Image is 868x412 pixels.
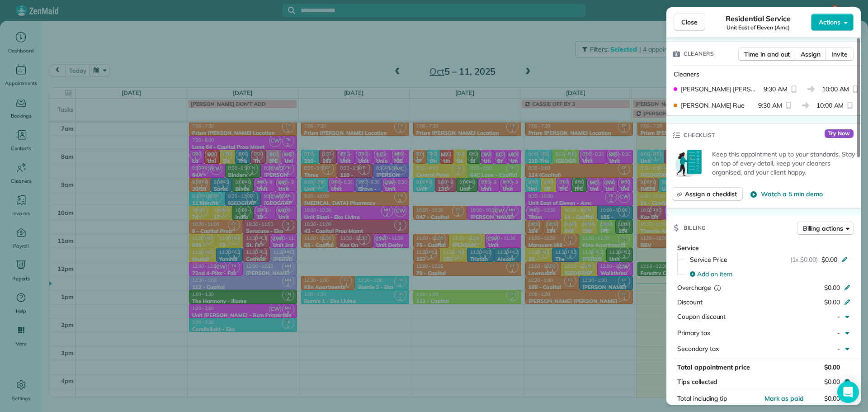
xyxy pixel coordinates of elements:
[681,85,760,94] span: [PERSON_NAME] [PERSON_NAME]-German
[677,377,717,386] span: Tips collected
[738,47,796,61] button: Time in and out
[750,189,822,199] button: Watch a 5 min demo
[761,189,822,199] span: Watch a 5 min demo
[764,394,804,403] span: Mark as paid
[826,47,854,61] button: Invite
[803,224,843,233] span: Billing actions
[684,49,714,58] span: Cleaners
[726,13,790,24] span: Residential Service
[795,47,826,61] button: Assign
[677,363,750,371] span: Total appointment price
[822,85,849,94] span: 10:00 AM
[674,70,699,78] span: Cleaners
[677,283,755,292] div: Overcharge
[677,329,710,337] span: Primary tax
[677,394,727,403] span: Total including tip
[758,101,782,110] span: 9:30 AM
[764,394,804,403] button: Mark as paid
[824,298,840,306] span: $0.00
[684,252,854,267] button: Service Price(1x $0.00)$0.00
[712,150,855,177] p: Keep this appointment up to your standards. Stay on top of every detail, keep your cleaners organ...
[819,18,840,27] span: Actions
[677,345,719,353] span: Secondary tax
[674,14,705,31] button: Close
[837,345,840,353] span: -
[677,298,703,306] span: Discount
[677,313,726,321] span: Coupon discount
[690,255,727,264] span: Service Price
[831,50,848,59] span: Invite
[684,131,715,140] span: Checklist
[764,85,788,94] span: 9:30 AM
[684,267,854,281] button: Add an item
[821,255,837,264] span: $0.00
[697,270,732,279] span: Add an item
[726,24,790,31] span: Unit East of Eleven (Amc)
[824,394,840,403] span: $0.00
[824,284,840,292] span: $0.00
[685,189,737,199] span: Assign a checklist
[744,50,790,59] span: Time in and out
[824,363,840,371] span: $0.00
[684,223,706,232] span: Billing
[674,375,854,388] button: Tips collected$0.00
[681,18,698,27] span: Close
[837,329,840,337] span: -
[837,381,859,403] div: Open Intercom Messenger
[672,187,743,201] button: Assign a checklist
[837,313,840,321] span: -
[801,50,821,59] span: Assign
[824,377,840,386] span: $0.00
[681,101,745,110] span: [PERSON_NAME] Rue
[677,244,699,252] span: Service
[790,255,818,264] span: (1x $0.00)
[825,129,854,138] span: Try Now
[816,101,844,110] span: 10:00 AM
